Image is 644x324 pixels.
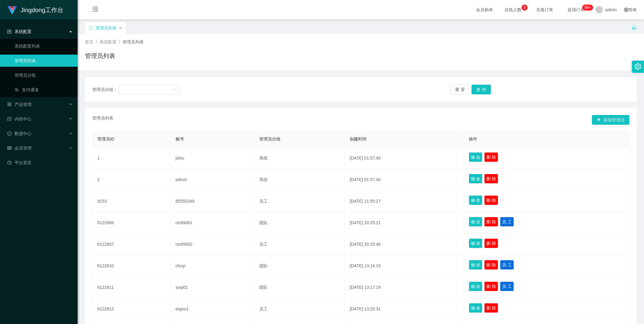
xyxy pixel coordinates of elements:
a: 系统配置列表 [15,40,73,52]
a: 图标: dashboard平台首页 [7,157,73,169]
h1: 管理员列表 [85,51,115,60]
i: 图标: global [624,8,628,12]
button: 修 改 [469,195,483,205]
a: Jingdong工作台 [7,7,63,12]
button: 修 改 [469,303,483,313]
span: [DATE] 13:14:15 [350,263,381,268]
td: 85555349 [171,191,254,212]
button: 修 改 [469,174,483,184]
td: ceshi002 [171,234,254,255]
button: 修 改 [469,217,483,227]
td: 9233 [92,191,171,212]
button: 员 工 [500,260,514,270]
a: 管理员列表 [15,55,73,67]
span: 内容中心 [7,116,32,121]
button: 修 改 [469,260,483,270]
i: 图标: sync [89,26,93,30]
td: 2 [92,169,171,191]
span: [DATE] 01:57:40 [350,156,381,160]
button: 删 除 [484,174,498,184]
span: [DATE] 13:17:19 [350,285,381,290]
button: 员 工 [500,282,514,291]
a: 管理员分组 [15,69,73,81]
span: [DATE] 11:55:27 [350,199,381,204]
td: 6122610 [92,255,171,277]
div: 管理员列表 [96,22,117,34]
button: 查 询 [471,85,491,94]
i: 图标: menu-fold [85,0,106,20]
button: 图标: plus添加管理员 [592,115,629,125]
span: 管理员ID [97,137,114,141]
p: 9 [524,5,526,11]
sup: 1027 [582,5,593,11]
button: 重 置 [450,85,470,94]
button: 删 除 [484,282,498,291]
span: 首页 [85,39,93,44]
i: 图标: profile [7,117,12,121]
a: 图标: usergroup-add-o支付通道 [15,84,73,96]
i: 图标: appstore-o [7,102,12,106]
span: 系统配置 [99,39,116,44]
span: [DATE] 20:25:46 [350,242,381,247]
td: 团队 [254,277,345,298]
span: [DATE] 01:57:40 [350,177,381,182]
td: 6122611 [92,277,171,298]
span: 管理员分组 [259,137,280,141]
td: 团队 [254,212,345,234]
td: 团队 [254,255,345,277]
i: 图标: close [119,26,122,30]
td: chuyi [171,255,254,277]
span: 管理员列表 [122,39,144,44]
span: 操作 [469,137,477,141]
span: 账号 [176,137,184,141]
span: [DATE] 20:25:21 [350,220,381,225]
td: 1 [92,147,171,169]
button: 删 除 [484,152,498,162]
span: 系统配置 [7,29,32,34]
button: 修 改 [469,152,483,162]
button: 删 除 [484,303,498,313]
td: 6122606 [92,212,171,234]
td: 6122612 [92,298,171,320]
i: 图标: table [7,146,12,150]
span: 提现订单 [565,8,588,12]
button: 删 除 [484,238,498,248]
td: jishu [171,147,254,169]
span: 管理员分组： [92,86,119,93]
span: / [119,39,120,44]
sup: 9 [522,5,528,11]
td: 员工 [254,191,345,212]
i: 图标: unlock [631,25,637,30]
button: 修 改 [469,282,483,291]
span: 数据中心 [7,131,32,136]
span: 创建时间 [350,137,367,141]
td: 员工 [254,234,345,255]
td: ceshi001 [171,212,254,234]
span: 在线人数 [501,8,525,12]
img: logo.9652507e.png [7,6,17,15]
span: 充值订单 [533,8,556,12]
i: 图标: setting [635,63,641,70]
h1: Jingdong工作台 [21,0,63,20]
button: 删 除 [484,260,498,270]
i: 图标: form [7,29,12,34]
button: 员 工 [500,217,514,227]
td: admin [171,169,254,191]
span: [DATE] 13:25:31 [350,306,381,311]
span: 会员管理 [7,146,32,150]
td: 系统 [254,169,345,191]
i: 图标: check-circle-o [7,131,12,136]
td: ergou1 [171,298,254,320]
span: / [96,39,97,44]
span: 产品管理 [7,102,32,107]
td: 系统 [254,147,345,169]
td: 6122607 [92,234,171,255]
button: 删 除 [484,195,498,205]
td: 员工 [254,298,345,320]
span: 管理员列表 [92,115,113,125]
td: suqi01 [171,277,254,298]
i: 图标: down [172,88,176,92]
button: 删 除 [484,217,498,227]
button: 修 改 [469,238,483,248]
